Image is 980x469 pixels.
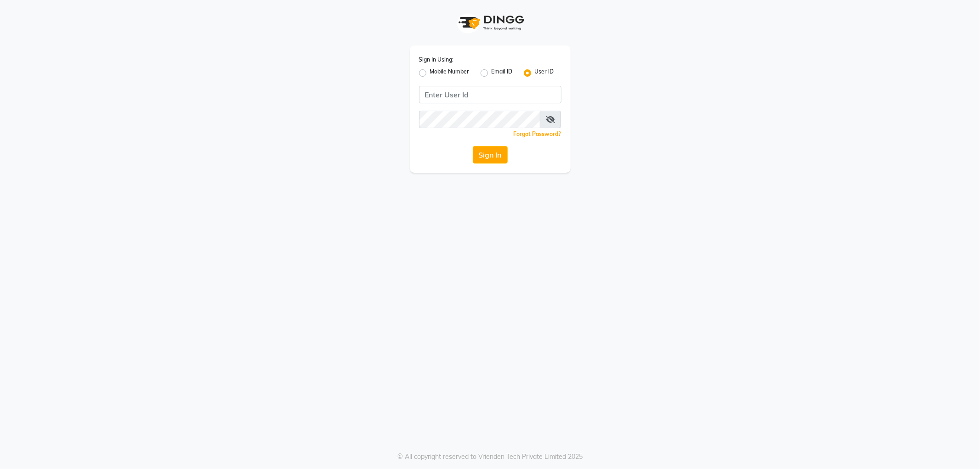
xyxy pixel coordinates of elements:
[419,111,541,128] input: Username
[514,130,561,137] a: Forgot Password?
[430,68,470,79] label: Mobile Number
[419,86,561,103] input: Username
[492,68,513,79] label: Email ID
[453,9,527,36] img: logo1.svg
[419,56,454,64] label: Sign In Using:
[473,146,508,164] button: Sign In
[535,68,554,79] label: User ID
